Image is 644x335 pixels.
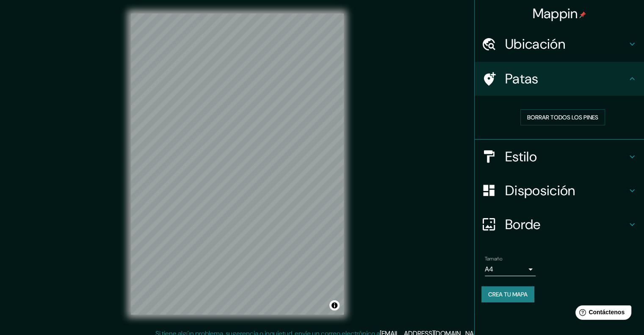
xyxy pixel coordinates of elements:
[485,255,502,262] font: Tamaño
[475,174,644,208] div: Disposición
[481,286,534,302] button: Crea tu mapa
[485,265,493,274] font: A4
[485,263,536,276] div: A4
[533,5,578,22] font: Mappin
[488,291,528,298] font: Crea tu mapa
[520,109,605,125] button: Borrar todos los pines
[475,62,644,96] div: Patas
[131,14,344,315] canvas: Mapa
[475,27,644,61] div: Ubicación
[569,302,635,326] iframe: Lanzador de widgets de ayuda
[505,35,565,53] font: Ubicación
[505,148,537,166] font: Estilo
[505,182,575,199] font: Disposición
[505,216,541,233] font: Borde
[527,114,598,121] font: Borrar todos los pines
[505,70,539,88] font: Patas
[579,11,586,18] img: pin-icon.png
[475,140,644,174] div: Estilo
[475,208,644,241] div: Borde
[329,300,340,310] button: Activar o desactivar atribución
